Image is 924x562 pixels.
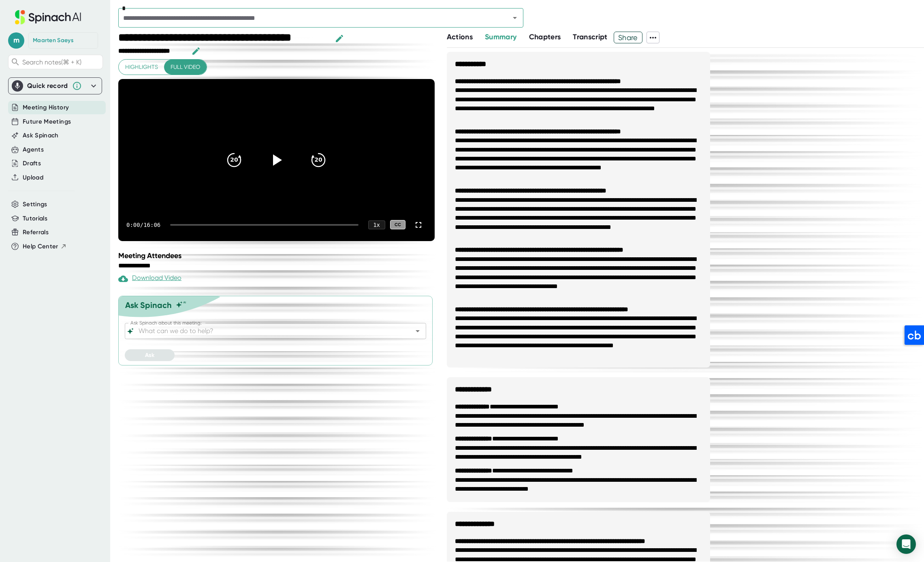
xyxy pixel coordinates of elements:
button: Ask Spinach [23,131,59,140]
button: Tutorials [23,214,47,223]
button: Full video [164,60,207,75]
button: Open [412,325,423,337]
span: Search notes (⌘ + K) [22,58,81,66]
div: Download Video [118,274,181,284]
button: Drafts [23,159,41,168]
input: What can we do to help? [137,325,400,337]
div: Quick record [27,82,68,90]
button: Ask [125,349,175,361]
button: Meeting History [23,103,69,112]
button: Actions [447,32,473,43]
button: Chapters [529,32,561,43]
button: Help Center [23,242,67,251]
button: Summary [485,32,516,43]
button: Upload [23,173,43,182]
button: Share [614,32,642,43]
div: Open Intercom Messenger [896,534,916,554]
div: Ask Spinach [125,300,172,310]
span: Ask [145,352,154,359]
span: Highlights [125,62,158,72]
span: Transcript [573,32,608,41]
span: Help Center [23,242,58,251]
button: Highlights [119,60,164,75]
span: Share [614,30,642,45]
div: 1 x [368,220,385,229]
button: Future Meetings [23,117,71,126]
span: Full video [171,62,200,72]
span: Summary [485,32,516,41]
button: Transcript [573,32,608,43]
button: Referrals [23,228,49,237]
div: Quick record [12,78,98,94]
div: Meeting Attendees [118,251,437,260]
button: Settings [23,200,47,209]
span: Actions [447,32,473,41]
span: m [8,32,24,49]
span: Chapters [529,32,561,41]
div: CC [390,220,405,229]
button: Agents [23,145,44,154]
button: Open [509,12,521,24]
div: Maarten Saeys [33,37,73,44]
div: 0:00 / 16:06 [126,222,160,228]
